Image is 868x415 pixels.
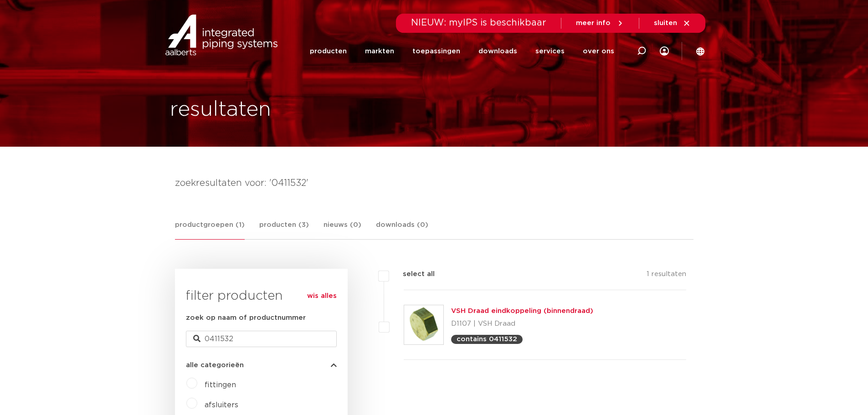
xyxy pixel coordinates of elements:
label: select all [389,269,435,280]
p: contains 0411532 [457,336,517,343]
img: Thumbnail for VSH Draad eindkoppeling (binnendraad) [404,305,443,344]
a: downloads [478,33,517,70]
a: meer info [576,19,624,27]
span: NIEUW: myIPS is beschikbaar [411,18,546,27]
input: zoeken [186,331,337,347]
a: producten (3) [259,220,309,239]
span: alle categorieën [186,362,244,369]
a: nieuws (0) [324,220,361,239]
a: toepassingen [412,33,460,70]
a: wis alles [307,291,337,302]
a: afsluiters [205,401,238,409]
button: alle categorieën [186,362,337,369]
h3: filter producten [186,287,337,305]
span: meer info [576,20,611,26]
h1: resultaten [170,95,271,124]
a: downloads (0) [376,220,428,239]
p: D1107 | VSH Draad [451,317,593,331]
a: sluiten [654,19,691,27]
nav: Menu [310,33,614,70]
a: services [535,33,565,70]
a: markten [365,33,394,70]
a: producten [310,33,347,70]
label: zoek op naam of productnummer [186,313,306,323]
a: VSH Draad eindkoppeling (binnendraad) [451,307,593,314]
a: over ons [583,33,614,70]
a: fittingen [205,381,236,389]
span: sluiten [654,20,677,26]
a: productgroepen (1) [175,220,245,240]
p: 1 resultaten [647,269,686,283]
h4: zoekresultaten voor: '0411532' [175,176,693,190]
div: my IPS [660,33,669,70]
